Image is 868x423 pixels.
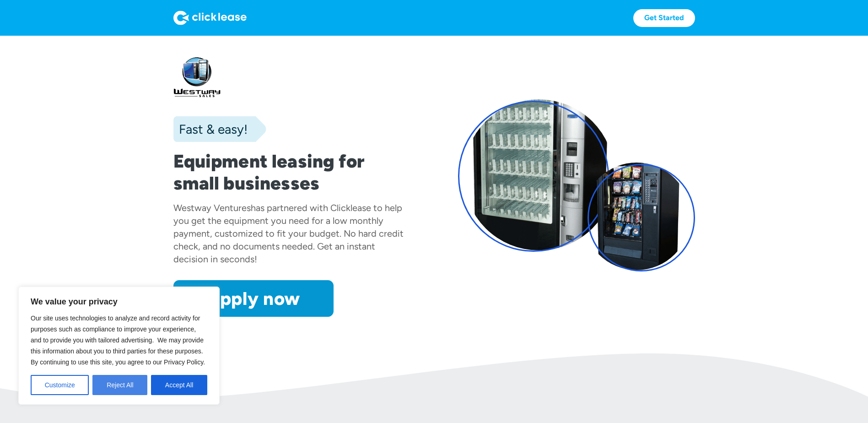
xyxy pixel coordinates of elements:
[31,315,205,366] span: Our site uses technologies to analyze and record activity for purposes such as compliance to impr...
[173,150,410,194] h1: Equipment leasing for small businesses
[173,202,251,213] div: Westway Ventures
[18,287,220,405] div: We value your privacy
[173,202,404,265] div: has partnered with Clicklease to help you get the equipment you need for a low monthly payment, c...
[31,296,207,307] p: We value your privacy
[31,375,89,395] button: Customize
[173,120,248,138] div: Fast & easy!
[92,375,147,395] button: Reject All
[173,11,247,25] img: Logo
[633,9,695,27] a: Get Started
[151,375,207,395] button: Accept All
[173,280,334,317] a: Apply now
